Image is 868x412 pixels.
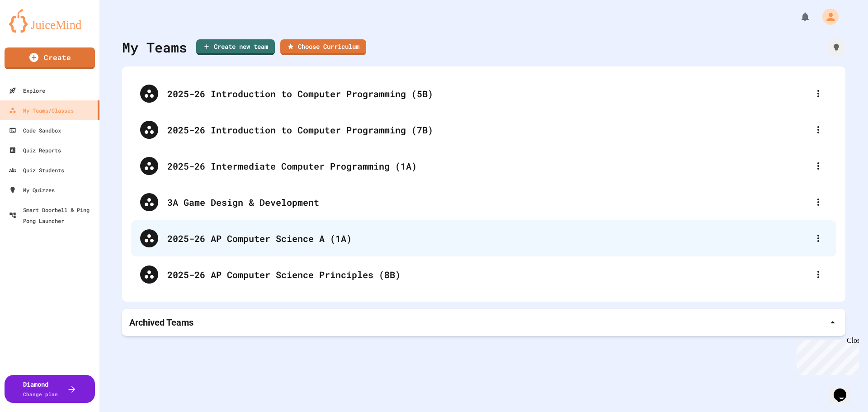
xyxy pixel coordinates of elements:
div: 2025-26 AP Computer Science A (1A) [131,220,836,256]
div: Explore [9,85,45,96]
div: Diamond [23,379,58,398]
a: Create [5,47,95,69]
iframe: chat widget [830,376,859,403]
div: Quiz Reports [9,145,61,156]
img: logo-orange.svg [9,9,90,33]
div: 2025-26 AP Computer Science A (1A) [167,232,809,245]
div: 2025-26 Intermediate Computer Programming (1A) [167,159,809,173]
div: 2025-26 Introduction to Computer Programming (7B) [167,123,809,137]
div: 3A Game Design & Development [131,184,836,220]
div: How it works [827,38,845,57]
iframe: chat widget [793,336,859,375]
p: Archived Teams [129,316,193,329]
div: Quiz Students [9,165,64,175]
button: DiamondChange plan [5,375,95,403]
div: Smart Doorbell & Ping Pong Launcher [9,204,96,226]
div: 2025-26 Introduction to Computer Programming (7B) [131,112,836,148]
a: Create new team [196,39,275,55]
div: Code Sandbox [9,125,61,136]
div: My Notifications [783,9,813,24]
a: Choose Curriculum [280,39,366,55]
div: 3A Game Design & Development [167,195,809,209]
div: My Account [813,6,841,27]
div: 2025-26 AP Computer Science Principles (8B) [131,256,836,293]
div: My Quizzes [9,185,55,195]
div: My Teams [122,37,187,57]
div: 2025-26 Introduction to Computer Programming (5B) [131,76,836,112]
span: Change plan [23,391,58,398]
div: 2025-26 Intermediate Computer Programming (1A) [131,148,836,184]
div: 2025-26 Introduction to Computer Programming (5B) [167,87,809,100]
div: My Teams/Classes [9,105,74,116]
div: 2025-26 AP Computer Science Principles (8B) [167,268,809,281]
div: Chat with us now!Close [4,4,62,57]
